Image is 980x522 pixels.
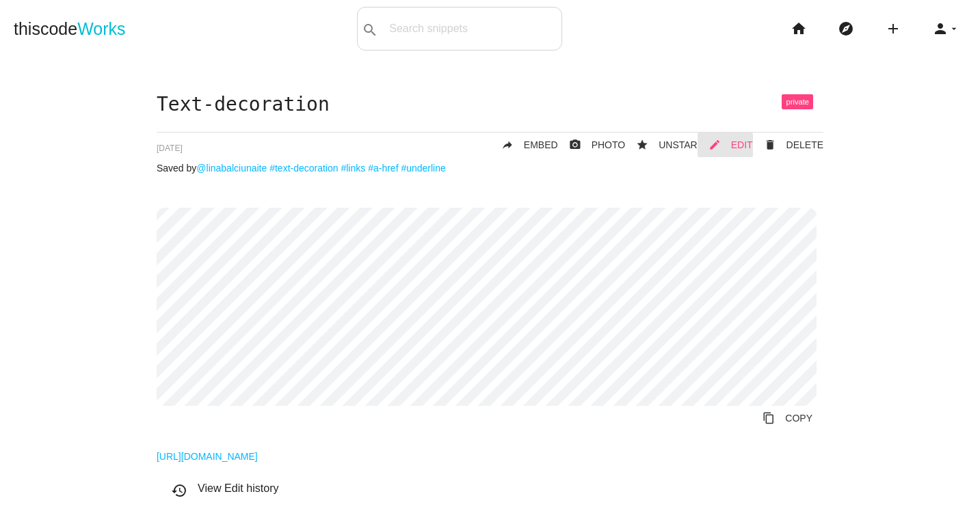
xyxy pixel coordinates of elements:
input: Search snippets [382,14,561,43]
a: thiscodeWorks [14,7,126,51]
i: person [932,7,949,51]
i: star [636,133,648,157]
span: EMBED [524,139,558,150]
i: delete [764,133,776,157]
p: Saved by [157,163,823,174]
span: [DATE] [157,143,183,153]
i: reply [501,133,514,157]
a: #links [341,163,365,174]
a: photo_cameraPHOTO [558,133,626,157]
i: photo_camera [569,133,581,157]
span: Works [77,19,125,38]
a: mode_editEDIT [698,133,753,157]
span: EDIT [731,139,753,150]
i: history [171,482,187,499]
i: arrow_drop_down [949,7,959,51]
a: @linabalciunaite [196,163,267,174]
span: DELETE [786,139,823,150]
a: #underline [401,163,445,174]
a: Copy to Clipboard [752,406,823,430]
button: starUNSTAR [625,133,698,157]
i: content_copy [763,406,775,430]
a: #text-decoration [269,163,338,174]
i: add [885,7,901,51]
i: mode_edit [708,133,721,157]
span: PHOTO [592,139,626,150]
h6: View Edit history [171,482,823,495]
h1: Text-decoration [157,94,823,115]
i: search [362,8,378,52]
button: search [358,8,382,50]
i: explore [838,7,854,51]
a: Delete Post [753,133,823,157]
i: home [791,7,807,51]
a: [URL][DOMAIN_NAME] [157,451,258,462]
span: UNSTAR [659,139,698,150]
a: replyEMBED [490,133,558,157]
a: #a-href [368,163,398,174]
